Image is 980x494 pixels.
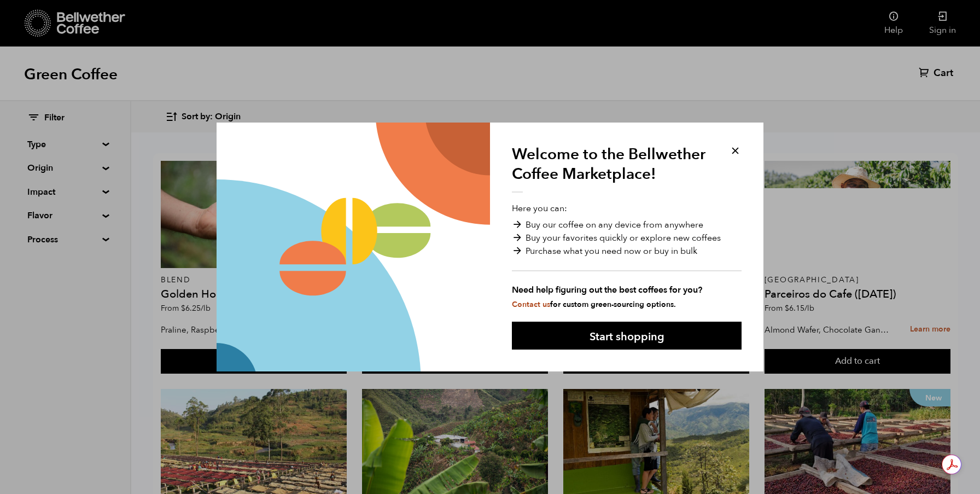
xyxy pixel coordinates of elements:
strong: Need help figuring out the best coffees for you? [512,283,742,297]
button: Start shopping [512,322,742,350]
li: Buy your favorites quickly or explore new coffees [512,231,742,245]
li: Purchase what you need now or buy in bulk [512,245,742,258]
h1: Welcome to the Bellwether Coffee Marketplace! [512,144,714,193]
li: Buy our coffee on any device from anywhere [512,218,742,231]
a: Contact us [512,299,550,310]
p: Here you can: [512,202,742,310]
small: for custom green-sourcing options. [512,299,676,310]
